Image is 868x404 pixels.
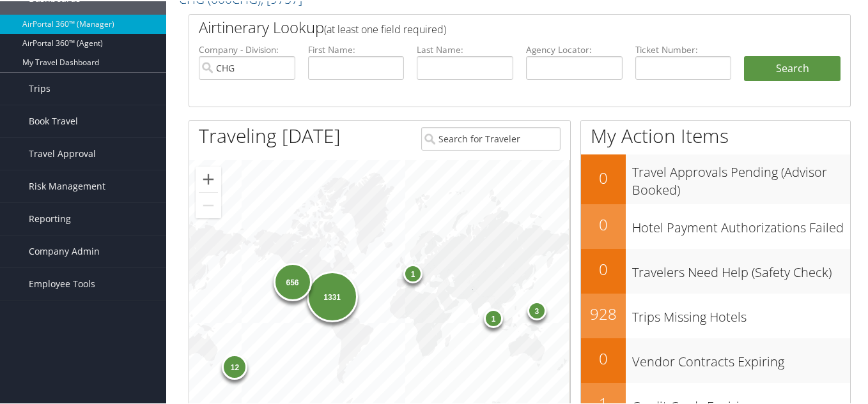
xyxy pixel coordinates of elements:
h3: Trips Missing Hotels [632,301,850,325]
span: Company Admin [29,234,100,266]
label: First Name: [308,42,405,55]
label: Last Name: [417,42,513,55]
input: Search for Traveler [421,126,561,149]
span: Employee Tools [29,267,95,299]
div: 3 [527,299,546,318]
div: 656 [274,262,312,300]
div: 1 [484,307,503,326]
span: Reporting [29,202,71,234]
div: 1 [403,263,422,282]
a: 0Hotel Payment Authorizations Failed [581,203,850,248]
h2: Airtinerary Lookup [199,15,786,37]
h3: Vendor Contracts Expiring [632,345,850,370]
a: 0Travel Approvals Pending (Advisor Booked) [581,153,850,202]
label: Ticket Number: [635,42,732,55]
h3: Travelers Need Help (Safety Check) [632,256,850,280]
h3: Hotel Payment Authorizations Failed [632,211,850,236]
a: 928Trips Missing Hotels [581,292,850,337]
span: Book Travel [29,104,78,136]
label: Agency Locator: [526,42,623,55]
h2: 0 [581,257,626,279]
h1: Traveling [DATE] [199,121,341,148]
span: (at least one field required) [324,21,446,35]
h2: 0 [581,166,626,188]
div: 1331 [307,270,358,321]
label: Company - Division: [199,42,295,55]
h3: Travel Approvals Pending (Advisor Booked) [632,156,850,198]
span: Trips [29,71,50,103]
h2: 0 [581,213,626,234]
button: Zoom out [196,191,221,217]
span: Risk Management [29,169,105,201]
a: 0Travelers Need Help (Safety Check) [581,248,850,292]
h2: 928 [581,302,626,324]
button: Zoom in [196,165,221,191]
a: 0Vendor Contracts Expiring [581,337,850,382]
button: Search [744,55,841,80]
span: Travel Approval [29,137,96,168]
h1: My Action Items [581,121,850,148]
div: 12 [222,352,247,378]
h2: 0 [581,347,626,368]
